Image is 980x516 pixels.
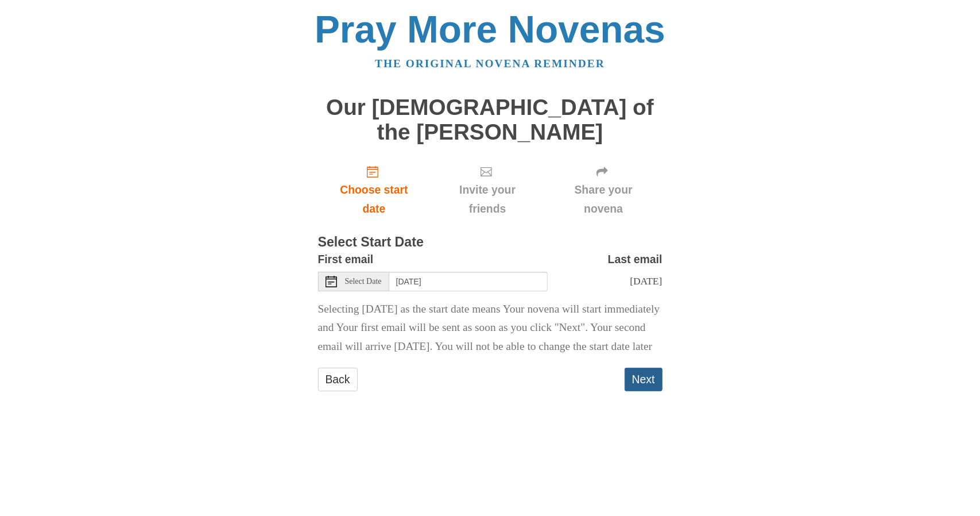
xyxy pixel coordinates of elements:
[375,57,605,70] a: The original novena reminder
[330,180,419,218] span: Choose start date
[318,95,663,144] h1: Our [DEMOGRAPHIC_DATA] of the [PERSON_NAME]
[625,368,663,391] button: Next
[318,250,374,269] label: First email
[608,250,663,269] label: Last email
[630,275,662,287] span: [DATE]
[318,368,358,391] a: Back
[318,300,663,357] p: Selecting [DATE] as the start date means Your novena will start immediately and Your first email ...
[318,235,663,250] h3: Select Start Date
[389,272,548,291] input: Use the arrow keys to pick a date
[545,156,663,224] div: Click "Next" to confirm your start date first.
[315,8,665,51] a: Pray More Novenas
[345,278,382,286] span: Select Date
[556,180,651,218] span: Share your novena
[430,156,544,224] div: Click "Next" to confirm your start date first.
[318,156,431,224] a: Choose start date
[441,180,533,218] span: Invite your friends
